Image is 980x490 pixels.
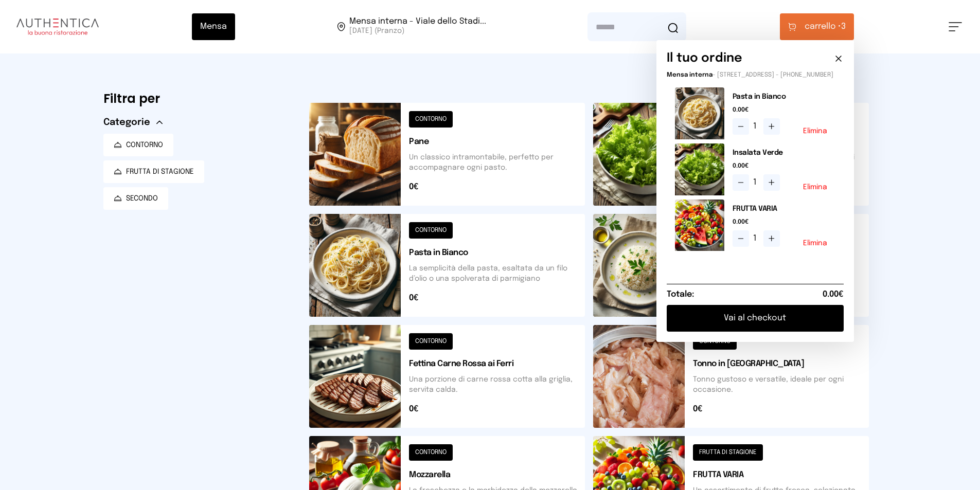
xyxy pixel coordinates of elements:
p: - [STREET_ADDRESS] - [PHONE_NUMBER] [667,71,844,79]
span: 3 [805,21,846,33]
span: CONTORNO [126,140,163,150]
button: Mensa [192,13,235,40]
span: 1 [753,176,759,189]
span: Categorie [103,115,150,130]
span: 0.00€ [823,288,844,301]
span: [DATE] (Pranzo) [349,26,486,36]
img: media [675,87,724,139]
button: Elimina [803,184,827,191]
img: media [675,199,724,251]
span: Viale dello Stadio, 77, 05100 Terni TR, Italia [349,17,486,36]
h2: Pasta in Bianco [733,92,835,102]
span: SECONDO [126,193,158,204]
h6: Il tuo ordine [667,50,742,67]
button: Vai al checkout [667,305,844,332]
button: SECONDO [103,187,168,210]
button: Categorie [103,115,163,130]
button: Elimina [803,128,827,135]
span: 0.00€ [733,106,835,114]
button: carrello •3 [780,13,854,40]
img: logo.8f33a47.png [16,19,99,35]
span: 1 [753,232,759,245]
button: CONTORNO [103,134,173,156]
span: Mensa interna [667,72,712,78]
span: FRUTTA DI STAGIONE [126,167,194,177]
img: media [675,143,724,195]
button: FRUTTA DI STAGIONE [103,160,204,183]
h6: Filtra per [103,90,293,107]
h2: FRUTTA VARIA [733,204,835,214]
span: carrello • [805,21,841,33]
span: 0.00€ [733,218,835,226]
h6: Totale: [667,288,694,301]
button: Elimina [803,240,827,247]
span: 0.00€ [733,162,835,170]
h2: Insalata Verde [733,148,835,158]
span: 1 [753,120,759,133]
